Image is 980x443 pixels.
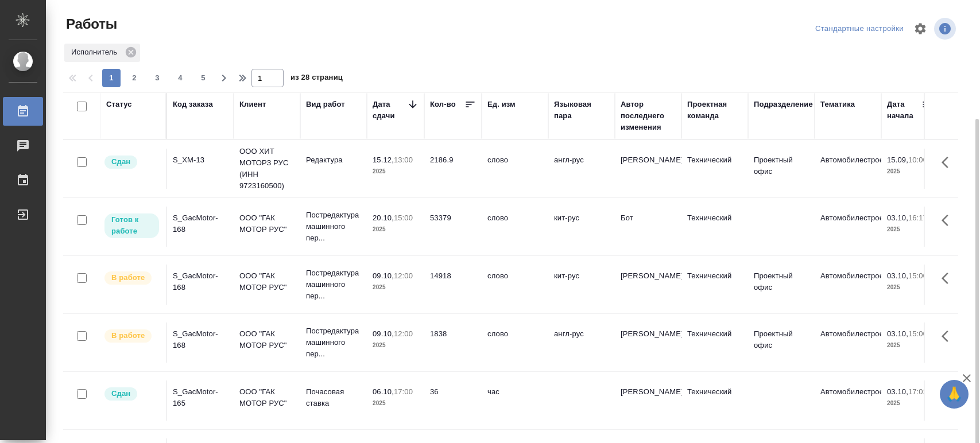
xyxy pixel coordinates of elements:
[748,149,815,189] td: Проектный офис
[748,265,815,305] td: Проектный офис
[935,322,962,350] button: Здесь прячутся важные кнопки
[111,330,145,341] p: В работе
[306,99,345,110] div: Вид работ
[373,282,419,293] p: 2025
[394,156,413,164] p: 13:00
[820,386,876,398] p: Автомобилестроение
[548,149,615,189] td: англ-рус
[239,146,295,192] p: ООО ХИТ МОТОРЗ РУС (ИНН 9723160500)
[111,156,130,168] p: Сдан
[173,154,228,166] div: S_XM-13
[373,99,407,122] div: Дата сдачи
[748,322,815,363] td: Проектный офис
[239,328,295,351] p: ООО "ГАК МОТОР РУС"
[482,265,548,305] td: слово
[194,69,212,87] button: 5
[106,99,132,110] div: Статус
[908,387,927,396] p: 17:02
[373,387,394,396] p: 06.10,
[554,99,609,122] div: Языковая пара
[373,329,394,338] p: 09.10,
[239,386,295,409] p: ООО "ГАК МОТОР РУС"
[173,328,228,351] div: S_GacMotor-168
[173,270,228,293] div: S_GacMotor-168
[935,207,962,234] button: Здесь прячутся важные кнопки
[430,99,456,110] div: Кол-во
[373,398,419,409] p: 2025
[621,99,676,133] div: Автор последнего изменения
[103,212,160,239] div: Исполнитель может приступить к работе
[373,166,419,177] p: 2025
[482,380,548,421] td: час
[935,149,962,176] button: Здесь прячутся важные кнопки
[306,154,361,166] p: Редактура
[194,72,212,84] span: 5
[111,272,145,283] p: В работе
[148,69,166,87] button: 3
[820,212,876,224] p: Автомобилестроение
[64,44,140,62] div: Исполнитель
[424,207,482,247] td: 53379
[548,322,615,363] td: англ-рус
[887,398,933,409] p: 2025
[306,209,361,244] p: Постредактура машинного пер...
[125,69,144,87] button: 2
[373,340,419,351] p: 2025
[615,149,681,189] td: [PERSON_NAME]
[615,207,681,247] td: Бот
[940,380,969,409] button: 🙏
[394,271,413,280] p: 12:00
[306,386,361,409] p: Почасовая ставка
[935,265,962,292] button: Здесь прячутся важные кнопки
[548,265,615,305] td: кит-рус
[887,99,921,122] div: Дата начала
[887,387,908,396] p: 03.10,
[482,149,548,189] td: слово
[887,329,908,338] p: 03.10,
[887,156,908,164] p: 15.09,
[103,270,160,286] div: Исполнитель выполняет работу
[687,99,742,122] div: Проектная команда
[615,380,681,421] td: [PERSON_NAME]
[887,213,908,222] p: 03.10,
[373,271,394,280] p: 09.10,
[482,322,548,363] td: слово
[487,99,516,110] div: Ед. изм
[820,270,876,282] p: Автомобилестроение
[424,265,482,305] td: 14918
[934,18,958,40] span: Посмотреть информацию
[887,282,933,293] p: 2025
[111,214,152,237] p: Готов к работе
[290,71,343,87] span: из 28 страниц
[907,15,934,42] span: Настроить таблицу
[373,156,394,164] p: 15.12,
[944,382,964,406] span: 🙏
[681,207,748,247] td: Технический
[103,154,160,170] div: Менеджер проверил работу исполнителя, передает ее на следующий этап
[71,46,121,58] p: Исполнитель
[148,72,166,84] span: 3
[306,325,361,360] p: Постредактура машинного пер...
[935,380,962,408] button: Здесь прячутся важные кнопки
[887,224,933,235] p: 2025
[171,69,189,87] button: 4
[171,72,189,84] span: 4
[239,212,295,235] p: ООО "ГАК МОТОР РУС"
[125,72,144,84] span: 2
[482,207,548,247] td: слово
[394,387,413,396] p: 17:00
[424,380,482,421] td: 36
[812,20,907,38] div: split button
[887,166,933,177] p: 2025
[681,322,748,363] td: Технический
[173,386,228,409] div: S_GacMotor-165
[820,154,876,166] p: Автомобилестроение
[103,328,160,344] div: Исполнитель выполняет работу
[306,267,361,302] p: Постредактура машинного пер...
[908,213,927,222] p: 16:17
[173,212,228,235] div: S_GacMotor-168
[615,322,681,363] td: [PERSON_NAME]
[373,213,394,222] p: 20.10,
[394,213,413,222] p: 15:00
[173,99,213,110] div: Код заказа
